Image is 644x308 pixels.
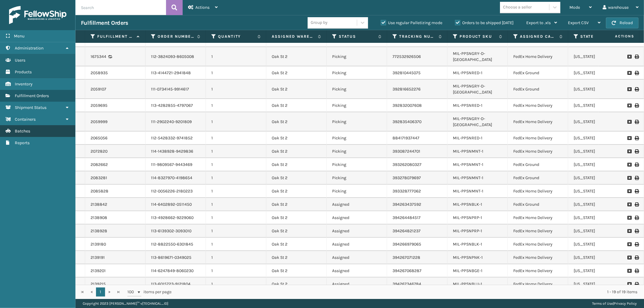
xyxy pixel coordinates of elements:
label: Assigned Warehouse [272,34,315,39]
td: 113-8619671-0349025 [146,251,206,264]
i: Request to Be Cancelled [627,269,631,273]
td: [US_STATE] [568,66,629,80]
h3: Fulfillment Orders [81,19,128,27]
i: Print Label [635,149,638,154]
td: 114-6247849-8060230 [146,264,206,278]
label: Status [339,34,375,39]
td: 1 [206,264,266,278]
a: 394263437592 [392,202,421,207]
i: Request to Be Cancelled [627,149,631,154]
td: Assigned [327,278,387,291]
i: Request to Be Cancelled [627,256,631,260]
td: 1 [206,158,266,171]
td: 1 [206,171,266,185]
td: FedEx Home Delivery [508,224,568,238]
td: [US_STATE] [568,238,629,251]
td: Oak St 2 [266,224,327,238]
a: 2082662 [91,162,108,168]
i: Request to Be Cancelled [627,103,631,108]
a: 772532926506 [392,54,421,59]
td: Oak St 2 [266,185,327,198]
td: 114-6402892-0511450 [146,198,206,211]
td: 1 [206,224,266,238]
label: Assigned Carrier Service [520,34,556,39]
td: 112-0056226-2180223 [146,185,206,198]
a: MIL-PPSNPNK-1 [453,255,483,260]
td: Oak St 2 [266,132,327,145]
td: 112-3824093-8605008 [146,47,206,66]
td: FedEx Ground [508,80,568,99]
a: 393262080327 [392,162,421,167]
a: 2059107 [91,86,106,92]
td: [US_STATE] [568,158,629,171]
td: FedEx Home Delivery [508,185,568,198]
td: Assigned [327,211,387,224]
span: Administration [15,46,43,51]
i: Request to Be Cancelled [627,229,631,233]
a: MIL-PPSNGRY-D-[GEOGRAPHIC_DATA] [453,51,492,62]
td: Oak St 2 [266,238,327,251]
p: Copyright 2023 [PERSON_NAME]™ v [TECHNICAL_ID] [83,299,168,308]
td: Assigned [327,264,387,278]
td: Oak St 2 [266,99,327,112]
td: 1 [206,145,266,158]
td: [US_STATE] [568,145,629,158]
td: 1 [206,99,266,112]
i: Request to Be Cancelled [627,71,631,75]
span: Export CSV [568,20,589,25]
a: 394264821237 [392,228,421,233]
td: 1 [206,278,266,291]
td: 114-1438928-9429836 [146,145,206,158]
i: Print Label [635,136,638,140]
td: [US_STATE] [568,171,629,185]
label: Product SKU [460,34,496,39]
td: Picking [327,112,387,132]
td: Picking [327,80,387,99]
span: Reports [15,140,30,145]
td: 111-0734145-9914617 [146,80,206,99]
label: Use regular Palletizing mode [381,20,442,25]
td: FedEx Ground [508,66,568,80]
i: Print Label [635,202,638,207]
a: 2059695 [91,103,107,109]
a: MIL-PPSNMNT-1 [453,149,483,154]
a: MIL-PPSNBLU-1 [453,281,482,287]
td: Oak St 2 [266,264,327,278]
td: 113-4928662-9229060 [146,211,206,224]
td: Picking [327,47,387,66]
td: 1 [206,211,266,224]
i: Request to Be Cancelled [627,176,631,180]
a: 392832007608 [392,103,422,108]
a: 393328777062 [392,189,421,194]
a: 2138928 [91,228,107,234]
a: 2065056 [91,135,107,141]
td: FedEx Home Delivery [508,99,568,112]
i: Print Label [635,120,638,124]
a: MIL-PPSNMNT-1 [453,162,483,167]
a: MIL-PPSNPRP-1 [453,215,482,220]
a: MIL-PPSNGRY-D-[GEOGRAPHIC_DATA] [453,116,492,127]
a: 393278079697 [392,175,421,180]
a: 2139191 [91,255,105,261]
td: 1 [206,185,266,198]
td: 1 [206,80,266,99]
a: MIL-PPSNRED-1 [453,70,482,75]
td: 1 [206,198,266,211]
span: 100 [127,289,136,295]
td: Assigned [327,238,387,251]
label: Tracking Number [399,34,436,39]
a: MIL-PPSNBLK-1 [453,202,482,207]
i: Print Label [635,55,638,59]
td: 111-2902240-9201809 [146,112,206,132]
td: [US_STATE] [568,264,629,278]
td: FedEx Home Delivery [508,211,568,224]
i: Print Label [635,103,638,108]
td: [US_STATE] [568,132,629,145]
td: Picking [327,145,387,158]
a: 1 [96,287,105,297]
td: FedEx Home Delivery [508,47,568,66]
i: Print Label [635,269,638,273]
td: Oak St 2 [266,47,327,66]
td: [US_STATE] [568,80,629,99]
td: Assigned [327,198,387,211]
